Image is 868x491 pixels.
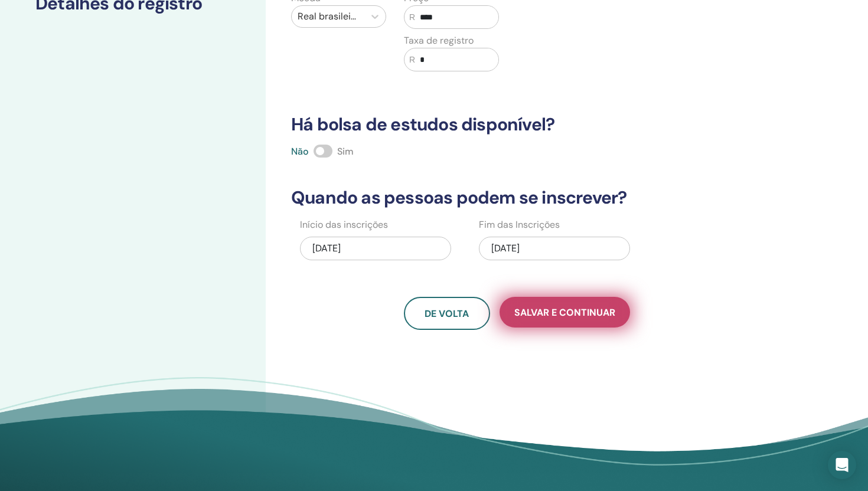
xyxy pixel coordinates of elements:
[828,451,856,479] div: Abra o Intercom Messenger
[291,145,309,158] font: Não
[404,34,474,47] font: Taxa de registro
[491,242,520,254] font: [DATE]
[291,186,626,209] font: Quando as pessoas podem se inscrever?
[312,242,341,254] font: [DATE]
[337,145,354,158] font: Sim
[404,297,490,330] button: De volta
[300,218,388,231] font: Início das inscrições
[479,218,560,231] font: Fim das Inscrições
[409,12,415,22] font: R
[500,297,630,328] button: Salvar e continuar
[514,306,615,319] font: Salvar e continuar
[409,55,415,64] font: R
[291,113,554,136] font: Há bolsa de estudos disponível?
[425,307,469,320] font: De volta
